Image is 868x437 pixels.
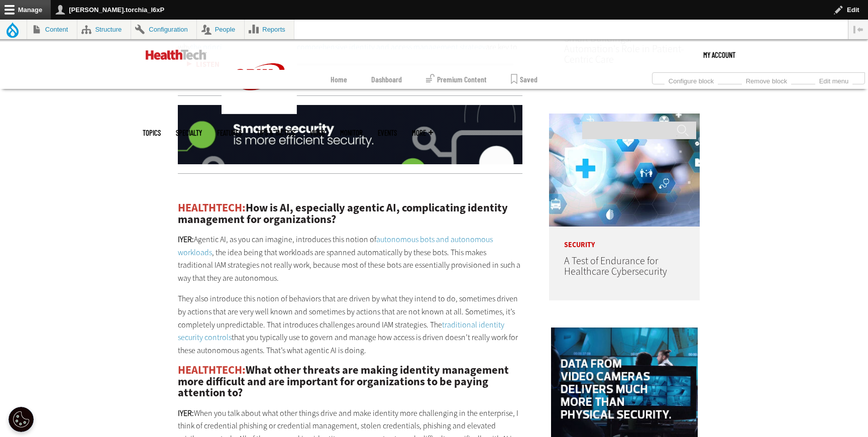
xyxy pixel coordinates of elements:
p: Agentic AI, as you can imagine, introduces this notion of , the idea being that workloads are spa... [178,233,522,284]
img: Healthcare cybersecurity [549,114,700,227]
strong: IYER: [178,408,194,418]
a: MonITor [340,129,363,137]
span: HEALTHTECH: [178,200,246,215]
a: Configuration [131,20,196,39]
h2: What other threats are making identity management more difficult and are important for organizati... [178,365,522,398]
a: My Account [703,40,735,70]
a: Remove block [742,74,791,85]
div: Cookie Settings [9,407,34,432]
p: They also introduce this notion of behaviors that are driven by what they intend to do, sometimes... [178,292,522,357]
img: Home [146,50,206,60]
a: Tips & Tactics [257,129,295,137]
a: Events [378,129,397,137]
a: Premium Content [426,70,487,89]
a: A Test of Endurance for Healthcare Cybersecurity [564,254,667,278]
a: Content [27,20,77,39]
div: User menu [703,40,735,70]
a: Edit menu [815,74,852,85]
a: autonomous bots and autonomous workloads [178,234,493,258]
a: Reports [245,20,294,39]
h2: How is AI, especially agentic AI, complicating identity management for organizations? [178,202,522,225]
a: Structure [77,20,131,39]
button: Vertical orientation [848,20,868,39]
button: Open Preferences [9,407,34,432]
span: More [412,129,433,137]
img: Home [222,40,297,114]
a: Dashboard [371,70,402,89]
a: People [197,20,244,39]
span: Topics [143,129,161,137]
span: Specialty [176,129,202,137]
span: HEALTHTECH: [178,363,246,377]
a: CDW [222,106,297,117]
a: Features [217,129,242,137]
a: Configure block [665,74,718,85]
strong: IYER: [178,234,194,245]
a: Video [310,129,325,137]
a: Home [331,70,347,89]
a: Saved [511,70,537,89]
p: Security [549,227,700,249]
